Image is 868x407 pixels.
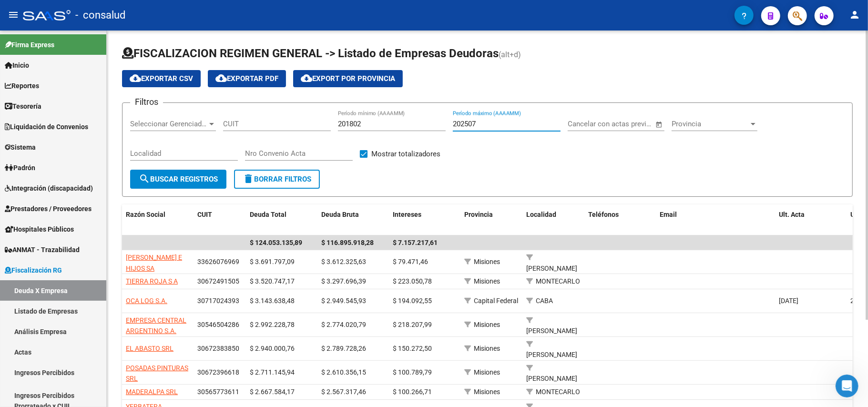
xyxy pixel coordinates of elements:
[660,211,677,218] span: Email
[5,224,74,234] span: Hospitales Públicos
[215,72,227,84] mat-icon: cloud_download
[75,5,125,26] span: - consalud
[526,211,556,218] span: Localidad
[130,72,141,84] mat-icon: cloud_download
[393,345,432,352] span: $ 150.272,50
[215,74,278,83] span: Exportar PDF
[126,254,182,272] span: [PERSON_NAME] E HIJOS SA
[194,204,246,236] datatable-header-cell: CUIT
[779,211,805,218] span: Ult. Acta
[474,277,500,285] span: Misiones
[464,211,493,218] span: Provincia
[250,388,295,396] span: $ 2.667.584,17
[301,72,312,84] mat-icon: cloud_download
[234,170,320,189] button: Borrar Filtros
[393,258,428,265] span: $ 79.471,46
[474,368,500,376] span: Misiones
[526,351,577,358] span: [PERSON_NAME]
[130,74,193,83] span: Exportar CSV
[474,345,500,352] span: Misiones
[5,101,41,112] span: Tesorería
[654,119,664,130] button: Open calendar
[321,239,374,246] span: $ 116.895.918,28
[393,388,432,396] span: $ 100.266,71
[836,375,858,397] iframe: Intercom live chat
[197,388,239,396] span: 30565773611
[850,297,854,305] span: 2
[126,211,165,218] span: Razón Social
[126,364,188,383] span: POSADAS PINTURAS SRL
[526,265,577,272] span: [PERSON_NAME]
[317,204,389,236] datatable-header-cell: Deuda Bruta
[849,9,860,20] mat-icon: person
[5,60,29,71] span: Inicio
[250,277,295,285] span: $ 3.520.747,17
[656,204,775,236] datatable-header-cell: Email
[197,277,239,285] span: 30672491505
[250,368,295,376] span: $ 2.711.145,94
[122,70,201,87] button: Exportar CSV
[250,258,295,265] span: $ 3.691.797,09
[536,277,580,285] span: MONTECARLO
[526,327,577,335] span: [PERSON_NAME]
[321,211,359,218] span: Deuda Bruta
[197,258,239,265] span: 33626076969
[130,170,226,189] button: Buscar Registros
[250,297,295,305] span: $ 3.143.638,48
[293,70,403,87] button: Export por Provincia
[393,321,432,328] span: $ 218.207,99
[197,297,239,305] span: 30717024393
[321,277,366,285] span: $ 3.297.696,39
[130,120,207,128] span: Seleccionar Gerenciador
[389,204,460,236] datatable-header-cell: Intereses
[8,9,19,20] mat-icon: menu
[474,321,500,328] span: Misiones
[5,203,92,214] span: Prestadores / Proveedores
[672,120,749,128] span: Provincia
[321,345,366,352] span: $ 2.789.728,26
[393,297,432,305] span: $ 194.092,55
[522,204,584,236] datatable-header-cell: Localidad
[243,175,311,183] span: Borrar Filtros
[126,388,178,396] span: MADERALPA SRL
[499,50,521,59] span: (alt+d)
[393,368,432,376] span: $ 100.789,79
[5,122,88,132] span: Liquidación de Convenios
[5,40,54,50] span: Firma Express
[321,368,366,376] span: $ 2.610.356,15
[197,368,239,376] span: 30672396618
[393,239,438,246] span: $ 7.157.217,61
[126,316,186,335] span: EMPRESA CENTRAL ARGENTINO S.A.
[250,345,295,352] span: $ 2.940.000,76
[243,173,254,184] mat-icon: delete
[5,163,35,173] span: Padrón
[321,388,366,396] span: $ 2.567.317,46
[321,258,366,265] span: $ 3.612.325,63
[250,321,295,328] span: $ 2.992.228,78
[126,277,178,285] span: TIERRA ROJA S A
[775,204,847,236] datatable-header-cell: Ult. Acta
[526,375,577,382] span: [PERSON_NAME]
[536,388,580,396] span: MONTECARLO
[588,211,619,218] span: Teléfonos
[130,95,163,109] h3: Filtros
[5,244,80,255] span: ANMAT - Trazabilidad
[197,345,239,352] span: 30672383850
[197,211,212,218] span: CUIT
[208,70,286,87] button: Exportar PDF
[246,204,317,236] datatable-header-cell: Deuda Total
[474,258,500,265] span: Misiones
[139,175,218,183] span: Buscar Registros
[393,211,421,218] span: Intereses
[5,265,62,275] span: Fiscalización RG
[5,81,39,91] span: Reportes
[321,297,366,305] span: $ 2.949.545,93
[126,297,167,305] span: OCA LOG S.A.
[122,47,499,60] span: FISCALIZACION REGIMEN GENERAL -> Listado de Empresas Deudoras
[474,297,518,305] span: Capital Federal
[250,211,286,218] span: Deuda Total
[139,173,150,184] mat-icon: search
[126,345,174,352] span: EL ABASTO SRL
[197,321,239,328] span: 30546504286
[371,148,440,160] span: Mostrar totalizadores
